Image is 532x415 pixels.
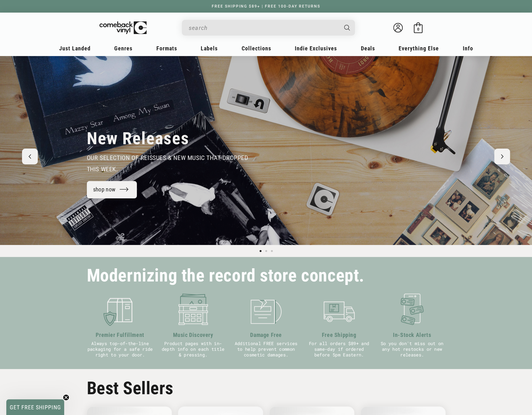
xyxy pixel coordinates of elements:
[87,128,189,149] h2: New Releases
[494,149,510,164] button: Next slide
[189,21,338,34] input: When autocomplete results are available use up and down arrows to review and enter to select
[114,45,132,52] span: Genres
[6,399,64,415] div: GET FREE SHIPPINGClose teaser
[269,248,275,254] button: Load slide 3 of 3
[258,248,263,254] button: Load slide 1 of 3
[201,45,218,52] span: Labels
[156,45,177,52] span: Formats
[87,378,445,399] h2: Best Sellers
[339,20,356,36] button: Search
[263,248,269,254] button: Load slide 2 of 3
[233,341,300,358] p: Additional FREE services to help prevent common cosmetic damages.
[463,45,473,52] span: Info
[379,341,445,358] p: So you don't miss out on any hot restocks or new releases.
[417,27,419,31] span: 0
[63,394,69,401] button: Close teaser
[10,404,61,411] span: GET FREE SHIPPING
[379,331,445,339] h3: In-Stock Alerts
[205,4,327,9] a: FREE SHIPPING $89+ | FREE 100-DAY RETURNS
[233,331,300,339] h3: Damage Free
[87,268,364,283] h2: Modernizing the record store concept.
[160,341,227,358] p: Product pages with in-depth info on each title & pressing.
[306,331,372,339] h3: Free Shipping
[22,149,38,164] button: Previous slide
[295,45,337,52] span: Indie Exclusives
[87,154,248,173] span: our selection of reissues & new music that dropped this week.
[87,341,154,358] p: Always top-of-the-line packaging for a safe ride right to your door.
[242,45,271,52] span: Collections
[87,181,137,198] a: shop now
[361,45,375,52] span: Deals
[182,20,355,36] div: Search
[87,331,154,339] h3: Premier Fulfillment
[306,341,372,358] p: For all orders $89+ and same-day if ordered before 5pm Eastern.
[160,331,227,339] h3: Music Discovery
[59,45,91,52] span: Just Landed
[399,45,439,52] span: Everything Else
